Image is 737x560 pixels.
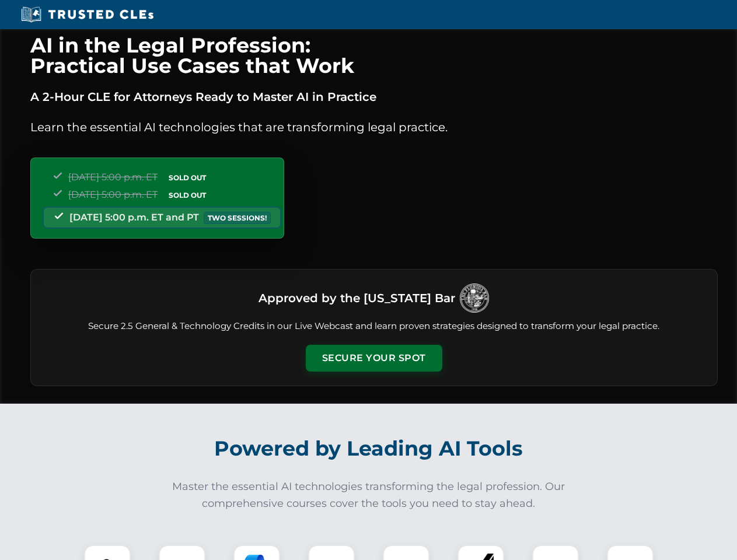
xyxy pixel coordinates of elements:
button: Secure Your Spot [306,345,442,372]
span: SOLD OUT [165,189,210,201]
img: Trusted CLEs [18,6,157,23]
p: Secure 2.5 General & Technology Credits in our Live Webcast and learn proven strategies designed ... [45,320,703,333]
h3: Approved by the [US_STATE] Bar [259,288,455,309]
span: [DATE] 5:00 p.m. ET [68,171,158,183]
h1: AI in the Legal Profession: Practical Use Cases that Work [30,35,718,76]
p: Master the essential AI technologies transforming the legal profession. Our comprehensive courses... [165,478,573,512]
span: SOLD OUT [165,171,210,184]
img: Logo [460,283,489,313]
p: A 2-Hour CLE for Attorneys Ready to Master AI in Practice [30,87,718,106]
span: [DATE] 5:00 p.m. ET [68,189,158,200]
p: Learn the essential AI technologies that are transforming legal practice. [30,118,718,136]
h2: Powered by Leading AI Tools [46,428,692,469]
